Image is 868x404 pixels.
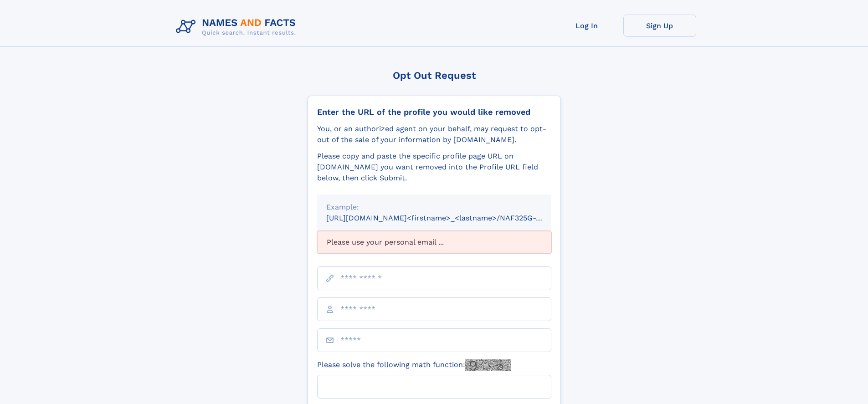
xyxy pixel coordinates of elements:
a: Log In [550,15,623,37]
a: Sign Up [623,15,696,37]
label: Please solve the following math function: [317,359,511,371]
small: [URL][DOMAIN_NAME]<firstname>_<lastname>/NAF325G-xxxxxxxx [326,214,569,222]
div: Please use your personal email ... [317,231,551,254]
div: Please copy and paste the specific profile page URL on [DOMAIN_NAME] you want removed into the Pr... [317,151,551,184]
div: Enter the URL of the profile you would like removed [317,107,551,117]
div: You, or an authorized agent on your behalf, may request to opt-out of the sale of your informatio... [317,123,551,145]
div: Opt Out Request [308,70,561,81]
div: Example: [326,202,542,213]
img: Logo Names and Facts [172,15,303,39]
